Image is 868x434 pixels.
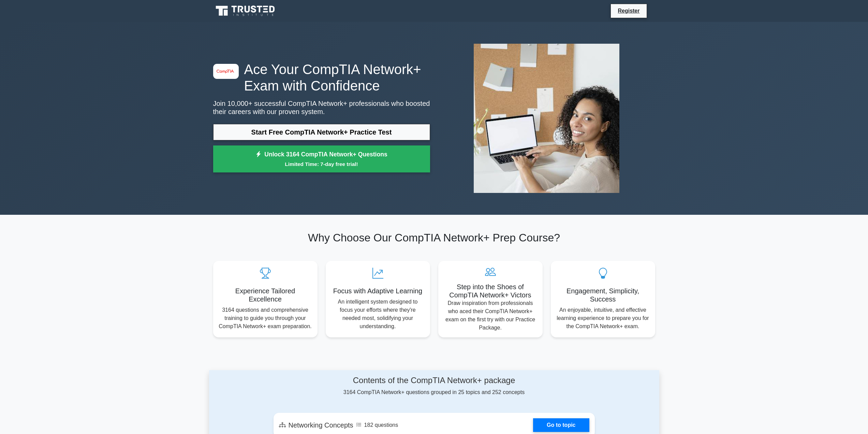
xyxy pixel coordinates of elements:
h5: Engagement, Simplicity, Success [556,287,650,303]
p: Draw inspiration from professionals who aced their CompTIA Network+ exam on the first try with ou... [444,299,537,332]
a: Unlock 3164 CompTIA Network+ QuestionsLimited Time: 7-day free trial! [213,145,430,173]
p: An intelligent system designed to focus your efforts where they're needed most, solidifying your ... [331,298,425,331]
div: 3164 CompTIA Network+ questions grouped in 25 topics and 252 concepts [274,376,595,396]
p: 3164 questions and comprehensive training to guide you through your CompTIA Network+ exam prepara... [219,306,312,331]
h5: Focus with Adaptive Learning [331,287,425,295]
h5: Experience Tailored Excellence [219,287,312,303]
a: Start Free CompTIA Network+ Practice Test [213,124,430,140]
h2: Why Choose Our CompTIA Network+ Prep Course? [213,231,655,244]
a: Register [614,6,644,15]
p: Join 10,000+ successful CompTIA Network+ professionals who boosted their careers with our proven ... [213,99,430,116]
small: Limited Time: 7-day free trial! [222,160,422,168]
a: Go to topic [533,418,589,432]
h1: Ace Your CompTIA Network+ Exam with Confidence [213,61,430,94]
p: An enjoyable, intuitive, and effective learning experience to prepare you for the CompTIA Network... [556,306,650,331]
h4: Contents of the CompTIA Network+ package [274,376,595,386]
h5: Step into the Shoes of CompTIA Network+ Victors [444,283,537,299]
